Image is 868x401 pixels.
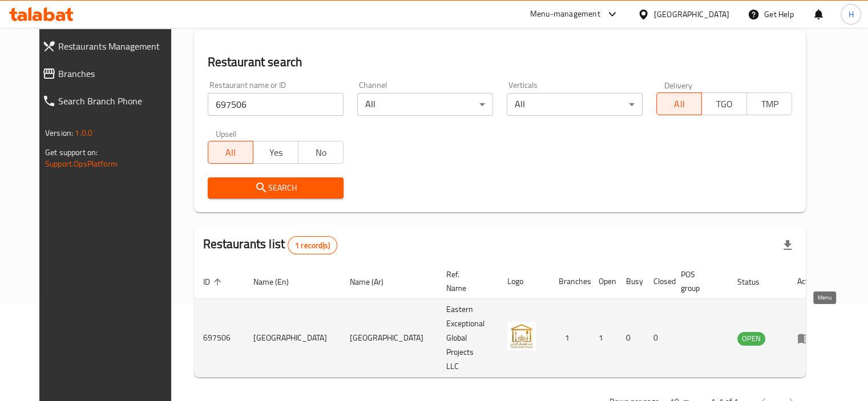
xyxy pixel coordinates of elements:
[194,299,244,378] td: 697506
[208,141,253,164] button: All
[203,236,337,254] h2: Restaurants list
[303,144,339,161] span: No
[258,144,294,161] span: Yes
[681,268,714,295] span: POS group
[203,275,225,289] span: ID
[208,177,344,199] button: Search
[746,92,792,115] button: TMP
[341,299,437,378] td: [GEOGRAPHIC_DATA]
[33,60,184,87] a: Branches
[661,96,697,112] span: All
[617,299,644,378] td: 0
[774,232,801,259] div: Export file
[498,264,550,299] th: Logo
[644,264,672,299] th: Closed
[590,264,617,299] th: Open
[437,299,498,378] td: Eastern Exceptional Global Projects LLC
[288,240,337,251] span: 1 record(s)
[701,92,747,115] button: TGO
[507,322,536,350] img: Turkish Sultan Palace
[664,81,693,89] label: Delivery
[45,156,118,171] a: Support.OpsPlatform
[244,299,341,378] td: [GEOGRAPHIC_DATA]
[752,96,788,112] span: TMP
[550,264,590,299] th: Branches
[737,332,765,346] div: OPEN
[208,54,792,71] h2: Restaurant search
[33,33,184,60] a: Restaurants Management
[33,87,184,115] a: Search Branch Phone
[194,264,827,378] table: enhanced table
[848,8,853,21] span: H
[656,92,702,115] button: All
[217,181,334,195] span: Search
[253,141,298,164] button: Yes
[253,275,304,289] span: Name (En)
[350,275,398,289] span: Name (Ar)
[550,299,590,378] td: 1
[45,145,98,160] span: Get support on:
[58,67,175,80] span: Branches
[530,7,600,21] div: Menu-management
[298,141,344,164] button: No
[45,125,73,140] span: Version:
[590,299,617,378] td: 1
[357,93,493,116] div: All
[216,129,237,137] label: Upsell
[654,8,729,21] div: [GEOGRAPHIC_DATA]
[213,144,249,161] span: All
[737,275,774,289] span: Status
[617,264,644,299] th: Busy
[446,268,485,295] span: Ref. Name
[706,96,742,112] span: TGO
[288,236,337,254] div: Total records count
[208,93,344,116] input: Search for restaurant name or ID..
[737,332,765,345] span: OPEN
[507,93,643,116] div: All
[58,94,175,108] span: Search Branch Phone
[75,125,92,140] span: 1.0.0
[644,299,672,378] td: 0
[58,39,175,53] span: Restaurants Management
[788,264,827,299] th: Action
